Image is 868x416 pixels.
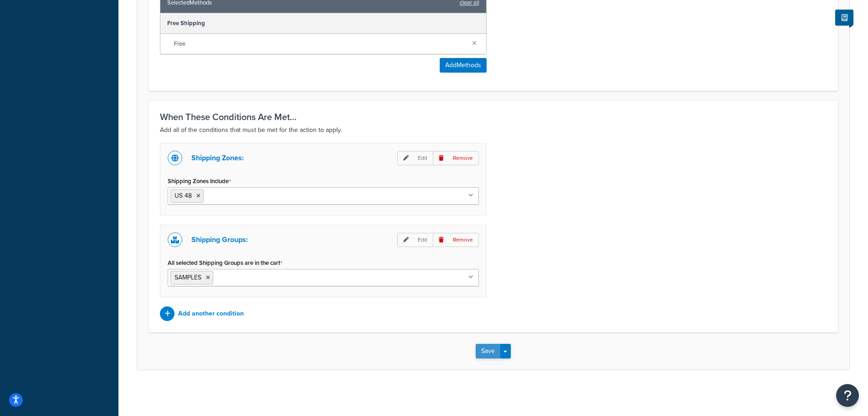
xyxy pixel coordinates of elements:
[160,125,827,136] p: Add all of the conditions that must be met for the action to apply.
[191,233,248,246] p: Shipping Groups:
[168,259,282,267] label: All selected Shipping Groups are in the cart
[174,37,465,50] span: Free
[168,178,231,185] label: Shipping Zones Include
[836,384,859,407] button: Open Resource Center
[178,307,244,320] p: Add another condition
[397,151,433,165] p: Edit
[433,151,479,165] p: Remove
[160,13,486,34] div: Free Shipping
[476,344,500,358] button: Save
[160,112,827,122] h3: When These Conditions Are Met...
[440,58,487,73] button: AddMethods
[175,273,201,282] span: SAMPLES
[397,233,433,247] p: Edit
[175,191,192,200] span: US 48
[191,152,244,164] p: Shipping Zones:
[433,233,479,247] p: Remove
[835,10,853,26] button: Show Help Docs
